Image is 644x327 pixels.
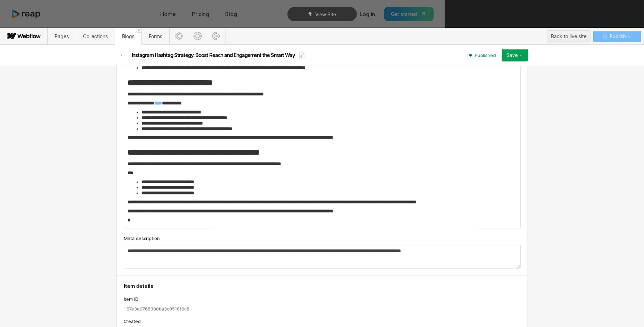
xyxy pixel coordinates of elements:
[593,31,641,42] button: Publish
[502,49,528,61] button: Save
[475,52,496,58] span: Published
[551,31,587,42] div: Back to live site
[124,283,521,290] h4: Item details
[83,33,108,39] span: Collections
[132,52,295,59] h2: Instagram Hashtag Strategy: Boost Reach and Engagement the Smart Way
[122,33,134,39] span: Blogs
[55,33,69,39] span: Pages
[127,306,189,312] span: 67e3e9768380ba3c0518f6c8
[149,33,162,39] span: Forms
[547,30,590,42] button: Back to live site
[137,28,141,33] a: Close 'Blogs' tab
[124,235,160,242] span: Meta description
[608,31,626,42] span: Publish
[124,318,141,325] span: Created
[506,52,518,58] div: Save
[315,11,336,17] span: View Site
[124,296,138,302] span: Item ID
